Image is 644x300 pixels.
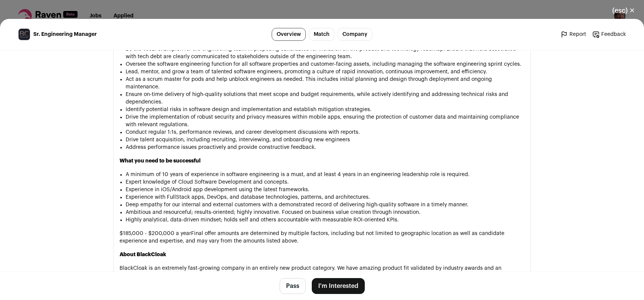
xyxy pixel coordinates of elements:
li: A minimum of 10 years of experience in software engineering is a must, and at least 4 years in an... [126,171,524,178]
span: Sr. Engineering Manager [33,31,97,38]
button: Close modal [603,2,644,19]
a: Report [560,31,586,38]
a: Overview [272,28,306,41]
li: Experience with FullStack apps, DevOps, and database technologies, patterns, and architectures. [126,193,524,201]
li: Be the vocal champion for the engineering team in proposing candidates for inclusion on the produ... [126,45,524,60]
button: I'm Interested [312,278,365,294]
li: Identify potential risks in software design and implementation and establish mitigation strategies. [126,106,524,113]
li: Deep empathy for our internal and external customers with a demonstrated record of delivering hig... [126,201,524,209]
li: Drive talent acquisition, including recruiting, interviewing, and onboarding new engineers [126,136,524,144]
li: Ambitious and resourceful; results-oriented; highly innovative. Focused on business value creatio... [126,209,524,216]
strong: About BlackCloak [120,252,166,257]
li: Lead, mentor, and grow a team of talented software engineers, promoting a culture of rapid innova... [126,68,524,76]
p: BlackCloak is an extremely fast-growing company in an entirely new product category. We have amaz... [120,264,524,280]
li: Oversee the software engineering function for all software properties and customer-facing assets,... [126,60,524,68]
li: Ensure on-time delivery of high-quality solutions that meet scope and budget requirements, while ... [126,91,524,106]
strong: What you need to be successful [120,158,201,164]
li: Conduct regular 1:1s, performance reviews, and career development discussions with reports. [126,128,524,136]
li: Expert knowledge of Cloud Software Development and concepts. [126,178,524,186]
li: Address performance issues proactively and provide constructive feedback. [126,144,524,151]
img: 414ee962548d9eff61bb5c654a1182e663abc1b683245f73656471ec99465a4f.jpg [19,29,30,40]
li: Experience in iOS/Android app development using the latest frameworks. [126,186,524,193]
li: Highly analytical, data-driven mindset; holds self and others accountable with measurable ROI-ori... [126,216,524,224]
li: Act as a scrum master for pods and help unblock engineers as needed. This includes initial planni... [126,76,524,91]
a: Match [309,28,334,41]
a: Company [338,28,372,41]
p: $185,000 - $200,000 a yearFinal offer amounts are determined by multiple factors, including but n... [120,230,524,245]
a: Feedback [592,31,626,38]
li: Drive the implementation of robust security and privacy measures within mobile apps, ensuring the... [126,113,524,128]
button: Pass [280,278,306,294]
